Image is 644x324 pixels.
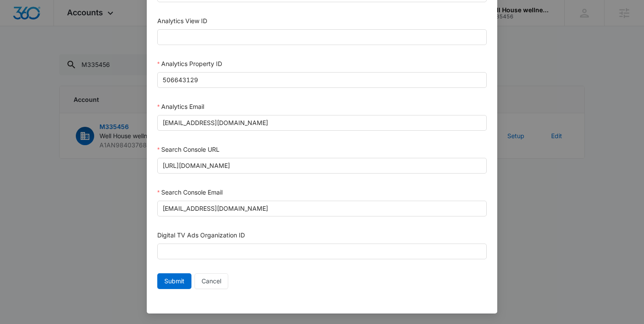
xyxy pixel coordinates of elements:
[157,273,191,289] button: Submit
[157,201,487,216] input: Search Console Email
[157,188,223,196] label: Search Console Email
[164,276,184,286] span: Submit
[157,244,487,259] input: Digital TV Ads Organization ID
[157,72,487,88] input: Analytics Property ID
[195,273,228,289] button: Cancel
[157,60,222,67] label: Analytics Property ID
[157,231,245,239] label: Digital TV Ads Organization ID
[157,17,207,24] label: Analytics View ID
[157,146,219,153] label: Search Console URL
[157,115,487,131] input: Analytics Email
[202,276,221,286] span: Cancel
[157,103,204,110] label: Analytics Email
[157,29,487,45] input: Analytics View ID
[157,158,487,174] input: Search Console URL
